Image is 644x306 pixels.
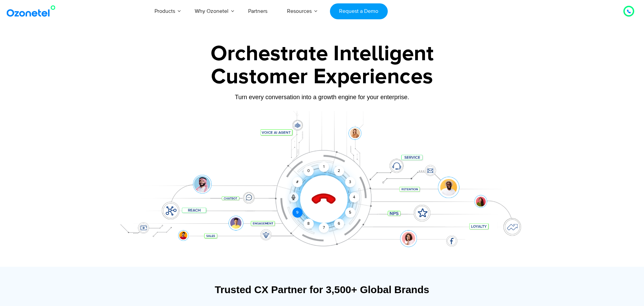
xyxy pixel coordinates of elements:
div: 8 [304,219,314,229]
div: 4 [349,192,359,202]
div: 6 [334,219,344,229]
div: 2 [334,166,344,176]
div: Orchestrate Intelligent [111,43,533,65]
div: 9 [292,207,303,218]
div: 5 [345,207,355,218]
div: 1 [319,162,329,172]
div: Customer Experiences [111,61,533,93]
div: 3 [345,177,355,187]
div: Turn every conversation into a growth engine for your enterprise. [111,93,533,101]
a: Request a Demo [330,3,388,19]
div: # [292,177,303,187]
div: 7 [319,223,329,233]
div: Trusted CX Partner for 3,500+ Global Brands [114,284,530,296]
div: 0 [304,166,314,176]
